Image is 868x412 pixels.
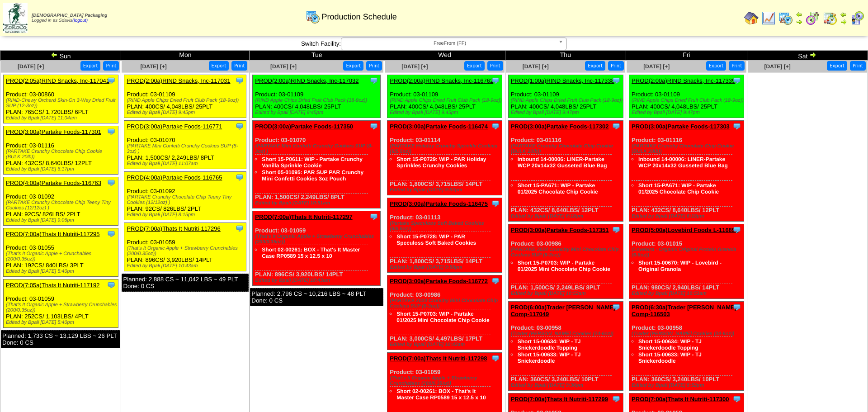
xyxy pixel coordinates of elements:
[823,11,837,25] img: calendarinout.gif
[255,143,380,154] div: (PARTAKE Mini Confetti Crunchy Cookies SUP (8‐3oz) )
[491,199,500,208] img: Tooltip
[629,75,744,118] div: Product: 03-01109 PLAN: 400CS / 4,048LBS / 25PLT
[18,63,44,70] span: [DATE] [+]
[127,212,246,218] div: Edited by Bpali [DATE] 8:15pm
[103,61,119,71] button: Print
[732,303,741,312] img: Tooltip
[387,75,502,118] div: Product: 03-01109 PLAN: 400CS / 4,048LBS / 25PLT
[511,291,623,296] div: Edited by Bpali [DATE] 10:52am
[4,228,118,277] div: Product: 03-01055 PLAN: 192CS / 840LBS / 3PLT
[491,276,500,285] img: Tooltip
[632,383,744,388] div: Edited by Bpali [DATE] 5:52pm
[612,394,621,403] img: Tooltip
[262,246,360,259] a: Short 02-00261: BOX - That's It Master Case RP0589 15 x 12.5 x 10
[127,194,246,205] div: (PARTAKE Crunchy Chocolate Chip Teeny Tiny Cookies (12/12oz) )
[390,278,488,284] a: PROD(3:00a)Partake Foods-116772
[612,303,621,312] img: Tooltip
[632,143,744,154] div: (PARTAKE Crunchy Chocolate Chip Cookie (BULK 20lb))
[127,174,222,181] a: PROD(4:00a)Partake Foods-116765
[6,128,101,135] a: PROD(3:00a)Partake Foods-117301
[732,122,741,131] img: Tooltip
[235,122,244,131] img: Tooltip
[127,161,246,166] div: Edited by Bpali [DATE] 11:07am
[387,198,502,273] div: Product: 03-01113 PLAN: 1,800CS / 3,715LBS / 14PLT
[390,298,502,309] div: (PARTAKE 2024 Crunchy Mini Chocolate Chip Cookies SUP (8-3oz))
[505,51,626,61] td: Thu
[1,330,120,348] div: Planned: 1,733 CS ~ 13,129 LBS ~ 26 PLT Done: 0 CS
[840,11,847,18] img: arrowleft.gif
[806,11,820,25] img: calendarblend.gif
[511,227,609,233] a: PROD(3:00a)Partake Foods-117351
[629,302,744,391] div: Product: 03-00958 PLAN: 360CS / 3,240LBS / 10PLT
[231,61,247,71] button: Print
[384,51,505,61] td: Wed
[632,77,735,84] a: PROD(2:00a)RIND Snacks, Inc-117339
[518,156,607,169] a: Inbound 14-00006: LINER-Partake WCP 20x14x32 Gusseted Blue Bag
[491,76,500,85] img: Tooltip
[262,169,363,182] a: Short 05-01095: PAR SUP PAR Crunchy Mini Confetti Cookies 3oz Pouch
[632,304,736,317] a: PROD(6:30a)Trader [PERSON_NAME] Comp-116503
[124,223,246,271] div: Product: 03-01059 PLAN: 896CS / 3,920LBS / 14PLT
[511,77,614,84] a: PROD(1:00a)RIND Snacks, Inc-117338
[632,331,744,336] div: (Trader [PERSON_NAME] Cookies (24-6oz))
[51,51,58,58] img: arrowleft.gif
[643,63,670,70] a: [DATE] [+]
[127,246,246,256] div: (That's It Organic Apple + Strawberry Crunchables (200/0.35oz))
[518,351,581,364] a: Short 15-00633: WIP - TJ Snickerdoodle
[390,110,502,115] div: Edited by Bpali [DATE] 9:45pm
[761,11,776,25] img: line_graph.gif
[732,394,741,403] img: Tooltip
[390,143,502,154] div: (PARTAKE Holiday Crunchy Sprinkle Cookies (6/5.5oz))
[629,121,744,222] div: Product: 03-01116 PLAN: 432CS / 8,640LBS / 12PLT
[141,63,167,70] a: [DATE] [+]
[262,156,363,169] a: Short 15-P0611: WIP - Partake Crunchy Vanilla Sprinkle Cookie
[6,282,99,289] a: PROD(7:05a)Thats It Nutriti-117192
[6,115,118,121] div: Edited by Bpali [DATE] 11:04am
[396,233,476,246] a: Short 15-P0728: WIP - PAR Speculoss Soft Baked Cookies
[487,61,503,71] button: Print
[764,63,791,70] a: [DATE] [+]
[390,98,502,103] div: (RIND Apple Chips Dried Fruit Club Pack (18-9oz))
[80,61,101,71] button: Export
[107,127,116,136] img: Tooltip
[255,110,380,115] div: Edited by Bpali [DATE] 9:45pm
[4,75,118,123] div: Product: 03-00860 PLAN: 765CS / 1,720LBS / 6PLT
[850,11,864,25] img: calendarcustomer.gif
[390,221,502,232] div: (Partake Speculoos Soft Baked Cookies (6/5.5oz))
[744,11,759,25] img: home.gif
[778,11,793,25] img: calendarprod.gif
[369,76,378,85] img: Tooltip
[638,260,722,272] a: Short 15-00670: WIP - Lovebird - Original Granola
[369,122,378,131] img: Tooltip
[508,75,623,118] div: Product: 03-01109 PLAN: 400CS / 4,048LBS / 25PLT
[306,9,320,24] img: calendarprod.gif
[511,396,608,403] a: PROD(7:00a)Thats It Nutriti-117299
[235,76,244,85] img: Tooltip
[511,383,623,388] div: Edited by Bpali [DATE] 9:36pm
[523,63,549,70] span: [DATE] [+]
[491,122,500,131] img: Tooltip
[608,61,624,71] button: Print
[127,77,230,84] a: PROD(2:00a)RIND Snacks, Inc-117031
[518,182,598,195] a: Short 15-PA671: WIP - Partake 01/2025 Chocolate Chip Cookie
[626,51,747,61] td: Fri
[127,123,222,130] a: PROD(3:00a)Partake Foods-116771
[6,149,118,160] div: (PARTAKE Crunchy Chocolate Chip Cookie (BULK 20lb))
[401,63,428,70] a: [DATE] [+]
[6,251,118,262] div: (That's It Organic Apple + Crunchables (200/0.35oz))
[464,61,485,71] button: Export
[840,18,847,25] img: arrowright.gif
[390,265,502,270] div: Edited by Bpali [DATE] 9:58pm
[390,200,488,207] a: PROD(3:00a)Partake Foods-116475
[390,342,502,347] div: Edited by Bpali [DATE] 10:42am
[638,182,719,195] a: Short 15-PA671: WIP - Partake 01/2025 Chocolate Chip Cookie
[6,320,118,325] div: Edited by Bpali [DATE] 5:40pm
[3,3,28,33] img: zoroco-logo-small.webp
[369,212,378,221] img: Tooltip
[632,247,744,258] div: (Lovebird - Organic Original Protein Granola (6-8oz))
[32,13,107,23] span: Logged in as Sdavis
[127,98,246,103] div: (RIND Apple Chips Dried Fruit Club Pack (18-9oz))
[107,280,116,289] img: Tooltip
